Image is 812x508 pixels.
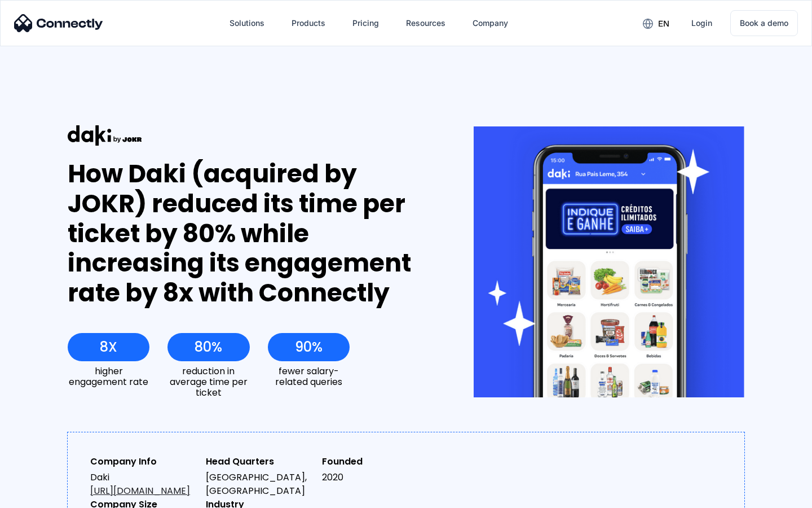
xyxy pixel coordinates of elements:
a: Pricing [343,10,388,37]
a: Book a demo [730,10,798,36]
div: 80% [195,339,222,355]
div: Solutions [220,10,273,37]
div: Login [691,15,712,31]
div: en [634,15,678,32]
div: [GEOGRAPHIC_DATA], [GEOGRAPHIC_DATA] [206,471,312,498]
div: Daki [90,471,197,498]
div: fewer salary-related queries [268,366,350,387]
div: Company Info [90,455,197,468]
ul: Language list [23,488,68,504]
div: Company [473,15,508,31]
div: en [658,16,669,32]
div: 8X [100,339,117,355]
div: Founded [322,455,429,468]
div: 2020 [322,471,429,484]
div: higher engagement rate [68,366,149,387]
a: [URL][DOMAIN_NAME] [90,484,190,497]
div: reduction in average time per ticket [167,366,249,398]
div: Resources [406,15,445,31]
div: How Daki (acquired by JOKR) reduced its time per ticket by 80% while increasing its engagement ra... [68,159,433,308]
img: Connectly Logo [14,14,103,32]
div: Solutions [230,15,264,31]
div: Company [464,10,517,37]
aside: Language selected: English [11,488,68,504]
div: 90% [295,339,323,355]
div: Products [292,15,325,31]
div: Pricing [352,15,379,31]
div: Head Quarters [206,455,312,468]
a: Login [682,10,721,37]
div: Products [283,10,334,37]
div: Resources [397,10,454,37]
